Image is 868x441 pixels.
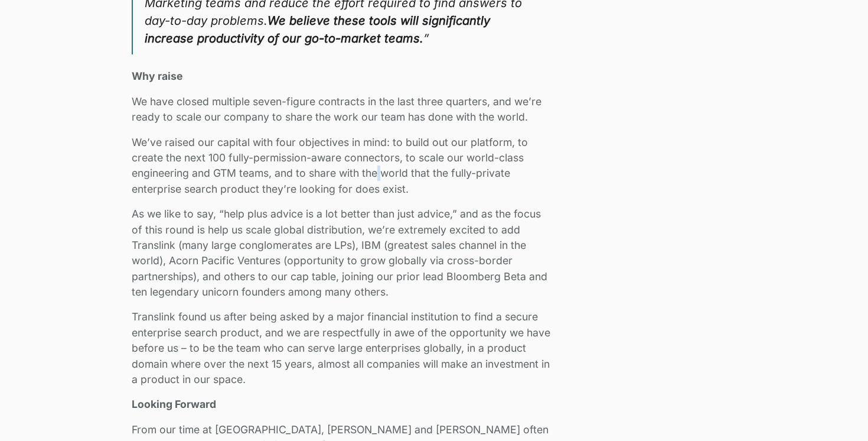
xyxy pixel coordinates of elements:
[145,14,490,46] strong: We believe these tools will significantly increase productivity of our go-to-market teams.
[132,206,553,300] p: As we like to say, “help plus advice is a lot better than just advice,” and as the focus of this ...
[132,309,553,387] p: Translink found us after being asked by a major financial institution to find a secure enterprise...
[809,384,868,441] iframe: Chat Widget
[132,70,182,82] strong: Why raise
[132,135,553,197] p: We’ve raised our capital with four objectives in mind: to build out our platform, to create the n...
[132,94,553,125] p: We have closed multiple seven-figure contracts in the last three quarters, and we’re ready to sca...
[132,398,216,410] strong: Looking Forward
